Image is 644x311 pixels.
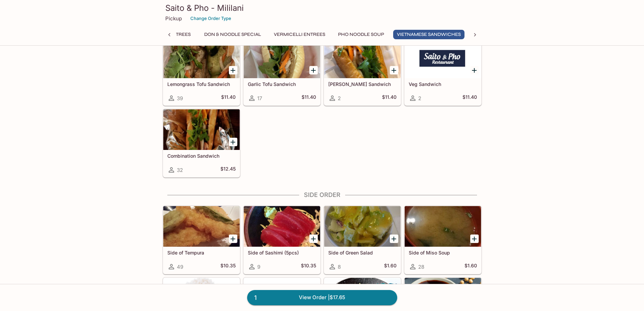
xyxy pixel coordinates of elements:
a: 1View Order |$17.65 [247,290,397,305]
a: Side of Sashimi (5pcs)9$10.35 [243,206,320,274]
a: Side of Miso Soup28$1.60 [404,206,481,274]
a: Veg Sandwich2$11.40 [404,37,481,106]
button: Add Side of Tempura [229,235,237,243]
button: Change Order Type [187,13,234,24]
span: 9 [257,264,260,270]
button: Don & Noodle Special [200,30,265,39]
div: Garlic Tofu Sandwich [244,38,320,78]
span: 8 [338,264,341,270]
div: Side of Tempura [163,206,240,247]
div: Combination Sandwich [163,109,240,150]
a: [PERSON_NAME] Sandwich2$11.40 [324,37,401,106]
div: Side of Green Salad [324,206,401,247]
h5: Lemongrass Tofu Sandwich [167,81,236,87]
h5: [PERSON_NAME] Sandwich [328,81,397,87]
a: Side of Tempura49$10.35 [163,206,240,274]
h5: Side of Sashimi (5pcs) [248,250,316,256]
button: Pho Noodle Soup [334,30,388,39]
div: Veg Sandwich [405,38,481,78]
button: Add Veg Sandwich [470,66,479,74]
h5: Side of Green Salad [328,250,397,256]
h5: Side of Miso Soup [409,250,477,256]
a: Combination Sandwich32$12.45 [163,109,240,177]
span: 32 [177,167,183,173]
div: Lemongrass Tofu Sandwich [163,38,240,78]
h5: Veg Sandwich [409,81,477,87]
button: Add Pâté Sandwich [390,66,398,74]
h5: $10.35 [301,263,316,271]
button: Add Side of Miso Soup [470,235,479,243]
h5: $1.60 [464,263,477,271]
a: Side of Green Salad8$1.60 [324,206,401,274]
a: Lemongrass Tofu Sandwich39$11.40 [163,37,240,106]
span: 49 [177,264,183,270]
h5: $10.35 [220,263,236,271]
h5: Garlic Tofu Sandwich [248,81,316,87]
button: Entrees [165,30,195,39]
h5: $11.40 [382,94,397,102]
button: Add Garlic Tofu Sandwich [309,66,318,74]
button: Add Combination Sandwich [229,138,237,146]
h5: Combination Sandwich [167,153,236,159]
h5: Side of Tempura [167,250,236,256]
h5: $11.40 [462,94,477,102]
div: Pâté Sandwich [324,38,401,78]
p: Pickup [165,15,182,22]
h3: Saito & Pho - Mililani [165,3,479,13]
span: 39 [177,95,183,102]
span: 2 [418,95,421,102]
h4: Side Order [163,191,482,199]
span: 1 [250,293,261,303]
button: Add Lemongrass Tofu Sandwich [229,66,237,74]
h5: $1.60 [384,263,397,271]
h5: $12.45 [220,166,236,174]
button: Vietnamese Sandwiches [393,30,464,39]
button: Add Side of Sashimi (5pcs) [309,235,318,243]
span: 17 [257,95,262,102]
button: Vermicelli Entrees [270,30,329,39]
div: Side of Sashimi (5pcs) [244,206,320,247]
span: 28 [418,264,424,270]
button: Add Side of Green Salad [390,235,398,243]
a: Garlic Tofu Sandwich17$11.40 [243,37,320,106]
h5: $11.40 [302,94,316,102]
span: 2 [338,95,341,102]
div: Side of Miso Soup [405,206,481,247]
h5: $11.40 [221,94,236,102]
